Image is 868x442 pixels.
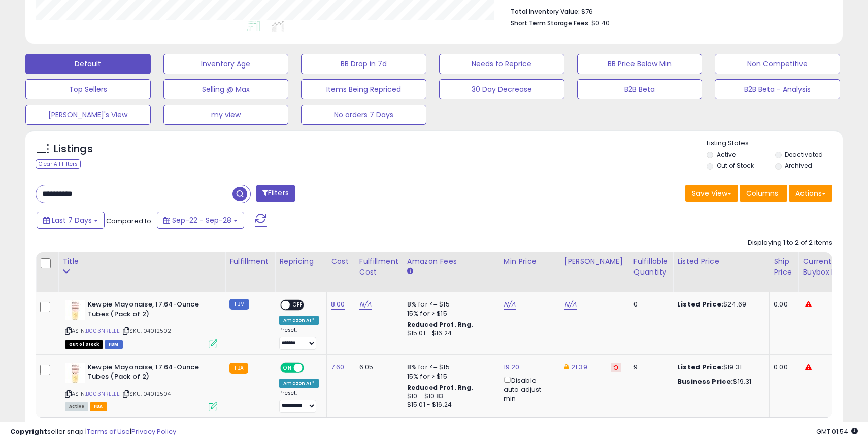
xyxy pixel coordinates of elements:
[564,299,577,310] a: N/A
[504,375,552,404] div: Disable auto adjust min
[65,402,88,411] span: All listings currently available for purchase on Amazon
[511,7,580,16] b: Total Inventory Value:
[407,320,474,329] b: Reduced Prof. Rng.
[407,300,491,309] div: 8% for <= $15
[88,300,211,321] b: Kewpie Mayonaise, 17.64-Ounce Tubes (Pack of 2)
[740,185,787,202] button: Columns
[86,390,120,398] a: B003NRLLLE
[359,299,372,310] a: N/A
[591,18,610,28] span: $0.40
[86,327,120,335] a: B003NRLLLE
[407,329,491,338] div: $15.01 - $16.24
[301,105,426,125] button: No orders 7 Days
[511,19,590,27] b: Short Term Storage Fees:
[685,185,738,202] button: Save View
[25,105,151,125] button: [PERSON_NAME]'s View
[633,256,669,278] div: Fulfillable Quantity
[407,383,474,392] b: Reduced Prof. Rng.
[748,238,832,248] div: Displaying 1 to 2 of 2 items
[677,363,761,372] div: $19.31
[331,362,345,372] a: 7.60
[571,362,587,372] a: 21.39
[65,363,217,410] div: ASIN:
[785,161,812,170] label: Archived
[504,256,556,267] div: Min Price
[105,340,123,349] span: FBM
[407,392,491,401] div: $10 - $10.83
[279,316,319,325] div: Amazon AI *
[407,267,413,276] small: Amazon Fees.
[359,363,395,372] div: 6.05
[62,256,221,267] div: Title
[106,216,153,226] span: Compared to:
[439,54,564,74] button: Needs to Reprice
[301,54,426,74] button: BB Drop in 7d
[715,54,840,74] button: Non Competitive
[789,185,832,202] button: Actions
[281,363,294,372] span: ON
[65,300,85,320] img: 4184-d4kYWL._SL40_.jpg
[163,105,289,125] button: my view
[677,377,761,386] div: $19.31
[677,256,765,267] div: Listed Price
[65,340,103,349] span: All listings that are currently out of stock and unavailable for purchase on Amazon
[407,372,491,381] div: 15% for > $15
[229,363,248,374] small: FBA
[157,212,244,229] button: Sep-22 - Sep-28
[331,256,351,267] div: Cost
[717,161,754,170] label: Out of Stock
[774,363,790,372] div: 0.00
[37,212,105,229] button: Last 7 Days
[677,299,723,309] b: Listed Price:
[717,150,736,159] label: Active
[407,309,491,318] div: 15% for > $15
[359,256,398,278] div: Fulfillment Cost
[88,363,211,384] b: Kewpie Mayonaise, 17.64-Ounce Tubes (Pack of 2)
[816,427,858,436] span: 2025-10-8 01:54 GMT
[10,427,47,436] strong: Copyright
[131,427,176,436] a: Privacy Policy
[163,54,289,74] button: Inventory Age
[290,301,307,310] span: OFF
[439,79,564,99] button: 30 Day Decrease
[163,79,289,99] button: Selling @ Max
[279,379,319,388] div: Amazon AI *
[279,327,319,350] div: Preset:
[331,299,345,310] a: 8.00
[301,79,426,99] button: Items Being Repriced
[10,427,176,437] div: seller snap | |
[504,362,520,372] a: 19.20
[52,215,92,225] span: Last 7 Days
[54,142,93,156] h5: Listings
[121,390,171,398] span: | SKU: 04012504
[677,300,761,309] div: $24.69
[633,300,665,309] div: 0
[90,402,107,411] span: FBA
[633,363,665,372] div: 9
[303,363,319,372] span: OFF
[715,79,840,99] button: B2B Beta - Analysis
[774,256,794,278] div: Ship Price
[677,362,723,372] b: Listed Price:
[25,54,151,74] button: Default
[229,256,271,267] div: Fulfillment
[229,299,249,310] small: FBM
[577,54,703,74] button: BB Price Below Min
[36,159,81,169] div: Clear All Filters
[279,390,319,413] div: Preset:
[677,377,733,386] b: Business Price:
[279,256,322,267] div: Repricing
[87,427,130,436] a: Terms of Use
[774,300,790,309] div: 0.00
[746,188,778,198] span: Columns
[65,300,217,347] div: ASIN:
[511,5,825,17] li: $76
[121,327,172,335] span: | SKU: 04012502
[707,139,842,148] p: Listing States:
[504,299,516,310] a: N/A
[172,215,231,225] span: Sep-22 - Sep-28
[407,363,491,372] div: 8% for <= $15
[577,79,703,99] button: B2B Beta
[407,256,495,267] div: Amazon Fees
[407,401,491,410] div: $15.01 - $16.24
